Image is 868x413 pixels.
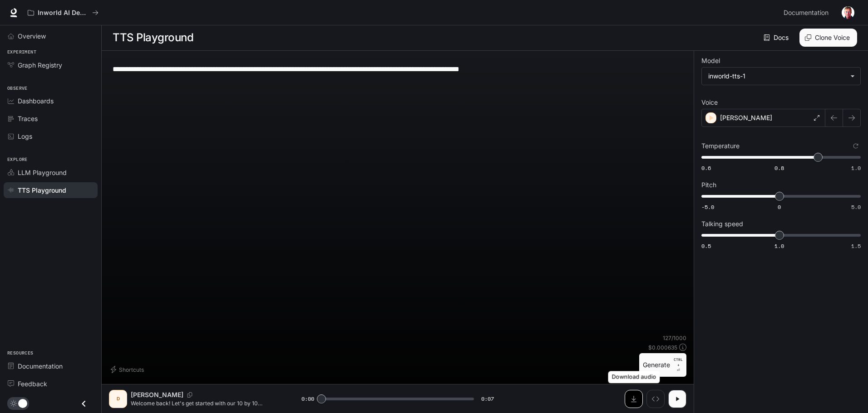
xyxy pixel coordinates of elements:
span: Logs [18,131,32,141]
button: Copy Voice ID [183,392,196,398]
a: Dashboards [4,93,98,109]
span: 0.6 [701,164,711,172]
a: TTS Playground [4,182,98,198]
span: 0:00 [301,394,314,403]
p: [PERSON_NAME] [720,113,772,122]
p: ⏎ [674,357,683,373]
button: Inspect [646,390,665,408]
a: Feedback [4,376,98,392]
h1: TTS Playground [113,29,193,47]
span: Documentation [18,361,63,371]
span: -5.0 [701,203,714,211]
button: Download audio [625,390,643,408]
p: CTRL + [674,357,683,368]
span: 1.0 [774,242,784,250]
p: 127 / 1000 [663,334,686,342]
p: $ 0.000635 [648,344,677,351]
a: Logs [4,128,98,144]
button: Shortcuts [109,362,148,377]
span: 0.5 [701,242,711,250]
span: Documentation [784,7,829,19]
span: Overview [18,31,46,41]
p: Temperature [701,143,740,149]
div: Download audio [608,371,660,384]
p: Welcome back! Let's get started with our 10 by 10 stretches. we'll do three different exercises w... [131,399,280,407]
span: 0.8 [774,164,784,172]
span: Traces [18,114,38,123]
span: Dark mode toggle [18,398,27,408]
button: Close drawer [74,394,94,413]
p: Model [701,58,720,64]
button: User avatar [839,4,857,22]
a: Traces [4,111,98,126]
a: Documentation [4,358,98,374]
span: 0:07 [481,394,494,403]
span: TTS Playground [18,185,66,195]
a: Overview [4,28,98,44]
div: inworld-tts-1 [702,68,860,85]
a: Docs [762,29,792,47]
a: Graph Registry [4,57,98,73]
img: User avatar [842,6,854,19]
span: 1.0 [851,164,861,172]
p: Talking speed [701,221,743,227]
span: Graph Registry [18,60,62,70]
span: 5.0 [851,203,861,211]
span: Feedback [18,379,47,389]
button: GenerateCTRL +⏎ [639,353,686,377]
span: 0 [778,203,781,211]
a: Documentation [780,4,835,22]
span: 1.5 [851,242,861,250]
p: Inworld AI Demos [38,9,89,17]
p: [PERSON_NAME] [131,390,183,399]
button: Reset to default [851,141,861,151]
div: D [111,392,125,406]
div: inworld-tts-1 [708,72,846,81]
span: LLM Playground [18,168,67,177]
button: All workspaces [24,4,103,22]
p: Voice [701,99,718,106]
span: Dashboards [18,96,54,106]
p: Pitch [701,182,716,188]
a: LLM Playground [4,165,98,180]
button: Clone Voice [799,29,857,47]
